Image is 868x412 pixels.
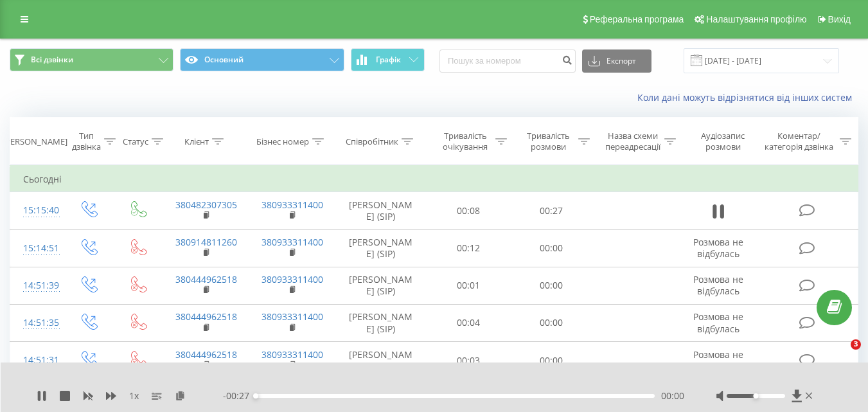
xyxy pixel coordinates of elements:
td: Сьогодні [10,166,858,192]
a: 380914811260 [175,236,237,248]
td: 00:08 [427,192,510,229]
div: Коментар/категорія дзвінка [761,130,837,152]
div: Бізнес номер [256,136,309,147]
iframe: Intercom live chat [824,339,855,370]
div: 14:51:35 [23,310,50,336]
div: Тип дзвінка [72,130,101,152]
span: Графік [376,55,401,64]
a: 380933311400 [261,310,323,323]
span: Вихід [828,14,851,24]
span: Реферальна програма [590,14,684,24]
div: Статус [123,136,148,147]
div: 15:15:40 [23,198,50,223]
button: Графік [351,48,425,71]
a: 380444962518 [175,273,237,285]
div: 14:51:39 [23,273,50,298]
a: 380444962518 [175,310,237,323]
div: Accessibility label [253,393,258,399]
span: Розмова не відбулась [693,273,743,297]
td: [PERSON_NAME] (SIP) [335,342,427,379]
span: - 00:27 [223,390,256,402]
span: Всі дзвінки [31,55,73,65]
td: [PERSON_NAME] (SIP) [335,229,427,267]
div: Тривалість очікування [439,130,492,152]
td: 00:00 [510,304,593,341]
a: 380933311400 [261,199,323,211]
td: [PERSON_NAME] (SIP) [335,267,427,304]
div: Accessibility label [753,393,758,399]
span: Розмова не відбулась [693,348,743,372]
div: Клієнт [184,136,209,147]
div: Співробітник [346,136,398,147]
td: [PERSON_NAME] (SIP) [335,192,427,229]
td: [PERSON_NAME] (SIP) [335,304,427,341]
a: 380933311400 [261,348,323,361]
button: Всі дзвінки [10,48,173,71]
span: 3 [851,339,861,350]
div: [PERSON_NAME] [3,136,67,147]
a: 380933311400 [261,273,323,285]
td: 00:00 [510,267,593,304]
div: Тривалість розмови [522,130,575,152]
span: Налаштування профілю [706,14,806,24]
td: 00:27 [510,192,593,229]
td: 00:03 [427,342,510,379]
button: Основний [180,48,344,71]
div: 15:14:51 [23,236,50,261]
td: 00:04 [427,304,510,341]
a: 380444962518 [175,348,237,361]
a: 380933311400 [261,236,323,248]
span: 1 x [129,390,139,402]
button: Експорт [582,49,651,73]
div: Аудіозапис розмови [691,130,756,152]
div: Назва схеми переадресації [605,130,661,152]
span: Розмова не відбулась [693,236,743,260]
td: 00:00 [510,342,593,379]
a: Коли дані можуть відрізнятися вiд інших систем [637,91,858,103]
td: 00:01 [427,267,510,304]
div: 14:51:31 [23,348,50,373]
span: 00:00 [661,390,684,402]
a: 380482307305 [175,199,237,211]
td: 00:12 [427,229,510,267]
span: Розмова не відбулась [693,310,743,334]
input: Пошук за номером [439,49,576,73]
td: 00:00 [510,229,593,267]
